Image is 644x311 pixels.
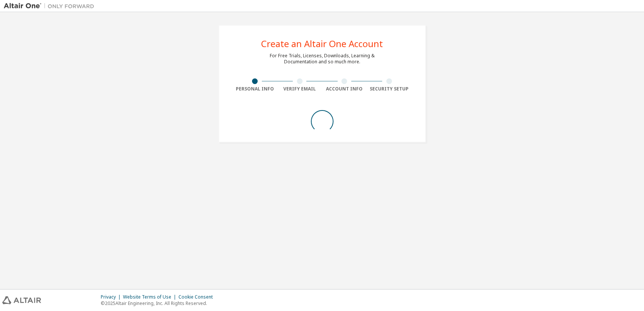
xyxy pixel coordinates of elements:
[277,86,322,92] div: Verify Email
[367,86,412,92] div: Security Setup
[178,294,217,300] div: Cookie Consent
[270,53,375,65] div: For Free Trials, Licenses, Downloads, Learning & Documentation and so much more.
[101,300,217,306] p: © 2025 Altair Engineering, Inc. All Rights Reserved.
[322,86,367,92] div: Account Info
[233,86,278,92] div: Personal Info
[261,39,383,48] div: Create an Altair One Account
[2,296,41,304] img: altair_logo.svg
[4,2,98,10] img: Altair One
[101,294,123,300] div: Privacy
[123,294,178,300] div: Website Terms of Use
